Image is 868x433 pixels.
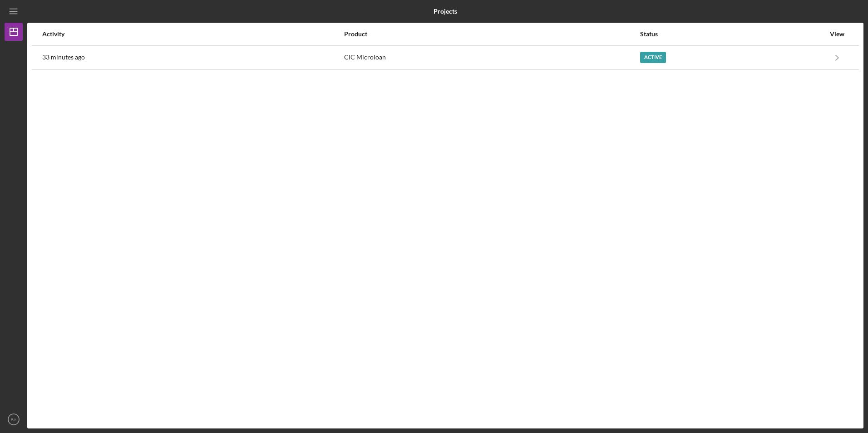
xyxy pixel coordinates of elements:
[640,30,825,38] div: Status
[5,410,23,428] button: BA
[826,30,848,38] div: View
[640,52,666,63] div: Active
[344,30,639,38] div: Product
[42,54,85,61] time: 2025-08-21 21:37
[434,8,457,15] b: Projects
[42,30,343,38] div: Activity
[11,417,17,422] text: BA
[344,46,639,69] div: CIC Microloan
